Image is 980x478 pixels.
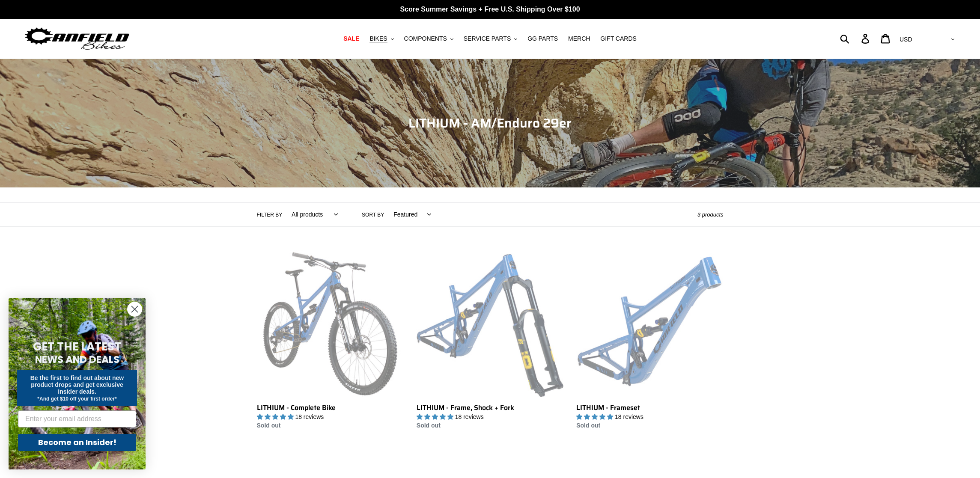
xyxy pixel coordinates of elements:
[33,339,121,354] span: GET THE LATEST
[369,35,387,42] span: BIKES
[464,35,511,42] span: SERVICE PARTS
[365,33,398,45] button: BIKES
[596,33,641,45] a: GIFT CARDS
[339,33,363,45] a: SALE
[400,33,458,45] button: COMPONENTS
[568,35,590,42] span: MERCH
[523,33,562,45] a: GG PARTS
[18,410,136,428] input: Enter your email address
[527,35,558,42] span: GG PARTS
[564,33,594,45] a: MERCH
[362,211,384,219] label: Sort by
[37,396,116,402] span: *And get $10 off your first order*
[845,29,867,48] input: Search
[404,35,447,42] span: COMPONENTS
[30,374,124,395] span: Be the first to find out about new product drops and get exclusive insider deals.
[35,353,119,366] span: NEWS AND DEALS
[257,211,283,219] label: Filter by
[343,35,359,42] span: SALE
[18,434,136,451] button: Become an Insider!
[600,35,637,42] span: GIFT CARDS
[24,25,131,52] img: Canfield Bikes
[697,211,724,218] span: 3 products
[127,302,142,317] button: Close dialog
[459,33,521,45] button: SERVICE PARTS
[408,113,572,133] span: LITHIUM - AM/Enduro 29er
